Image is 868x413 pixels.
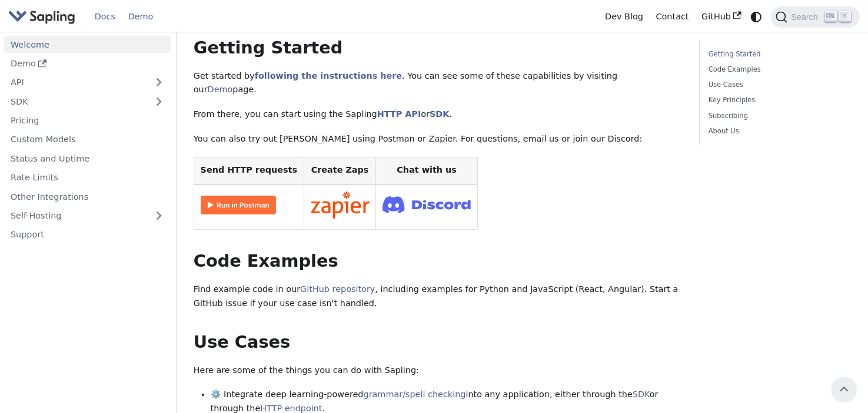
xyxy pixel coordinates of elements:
a: Pricing [4,112,171,129]
a: Subscribing [709,110,847,122]
button: Scroll back to top [832,377,857,402]
a: SDK [430,109,449,119]
a: SDK [4,93,147,110]
a: GitHub repository [300,284,375,294]
a: Demo [122,8,159,26]
a: Custom Models [4,131,171,148]
a: HTTP endpoint [260,404,322,413]
button: Search (Ctrl+K) [771,6,859,28]
button: Expand sidebar category 'API' [147,74,171,91]
p: From there, you can start using the Sapling or . [194,108,683,122]
a: grammar/spell checking [364,390,466,399]
p: Get started by . You can see some of these capabilities by visiting our page. [194,69,683,98]
a: Support [4,226,171,243]
a: Welcome [4,36,171,53]
a: Key Principles [709,95,847,106]
a: Use Cases [709,79,847,90]
a: Contact [650,8,696,26]
a: Demo [4,55,171,72]
a: following the instructions here [255,71,402,80]
a: Dev Blog [598,8,649,26]
button: Expand sidebar category 'SDK' [147,93,171,110]
th: Chat with us [376,157,478,184]
a: Status and Uptime [4,150,171,167]
kbd: K [839,11,851,22]
a: Self-Hosting [4,207,171,224]
a: Rate Limits [4,169,171,186]
img: Sapling.ai [8,8,75,25]
img: Run in Postman [201,196,276,214]
p: You can also try out [PERSON_NAME] using Postman or Zapier. For questions, email us or join our D... [194,132,683,146]
a: SDK [633,390,650,399]
a: Demo [208,85,233,94]
img: Join Discord [383,193,471,217]
a: Getting Started [709,49,847,60]
img: Connect in Zapier [311,192,370,219]
h2: Use Cases [194,332,683,353]
span: Search [787,12,825,22]
p: Here are some of the things you can do with Sapling: [194,364,683,378]
a: Code Examples [709,64,847,75]
a: About Us [709,126,847,137]
a: HTTP API [377,109,421,119]
a: API [4,74,147,91]
th: Send HTTP requests [194,157,304,184]
a: Docs [88,8,122,26]
button: Switch between dark and light mode (currently system mode) [748,8,765,25]
a: GitHub [695,8,747,26]
h2: Code Examples [194,251,683,272]
th: Create Zaps [304,157,376,184]
a: Other Integrations [4,188,171,205]
p: Find example code in our , including examples for Python and JavaScript (React, Angular). Start a... [194,283,683,311]
a: Sapling.ai [8,8,79,25]
h2: Getting Started [194,38,683,59]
